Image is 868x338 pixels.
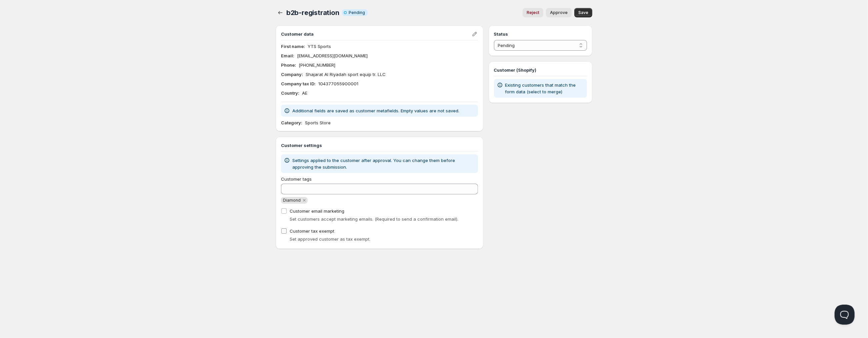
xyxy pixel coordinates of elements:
p: 104377055900001 [318,80,358,87]
button: Remove Diamond [301,197,307,203]
p: Additional fields are saved as customer metafields. Empty values are not saved. [292,107,459,114]
b: Phone : [281,62,296,68]
h3: Customer settings [281,142,478,149]
p: Shajarat Al Riyadah sport equip tr. LLC [306,71,386,78]
p: Existing customers that match the form data (select to merge) [505,82,584,95]
span: Diamond [283,198,301,203]
span: Set approved customer as tax exempt. [290,236,370,242]
button: Reject [523,8,543,17]
span: Pending [349,10,365,15]
p: [PHONE_NUMBER] [299,62,335,68]
span: Reject [527,10,539,15]
b: Email : [281,53,294,58]
button: Edit [470,29,479,39]
span: b2b-registration [286,9,339,17]
span: Customer tags [281,176,312,182]
span: Set customers accept marketing emails. (Required to send a confirmation email). [290,216,458,222]
b: Country : [281,90,299,96]
h3: Status [494,31,587,37]
span: Customer email marketing [290,208,344,214]
span: Save [578,10,588,15]
p: AE [302,90,307,96]
h3: Customer data [281,31,471,37]
b: Company tax ID : [281,81,316,86]
p: YTS Sports [308,43,331,50]
iframe: Help Scout Beacon - Open [835,305,855,325]
p: Sports Store [305,119,331,126]
button: Save [574,8,592,17]
h3: Customer (Shopify) [494,67,587,73]
button: Approve [546,8,572,17]
b: Category : [281,120,302,125]
span: Customer tax exempt [290,228,334,234]
span: Approve [550,10,568,15]
b: First name : [281,44,305,49]
p: Settings applied to the customer after approval. You can change them before approving the submiss... [292,157,475,170]
b: Company : [281,72,303,77]
p: [EMAIL_ADDRESS][DOMAIN_NAME] [297,52,368,59]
